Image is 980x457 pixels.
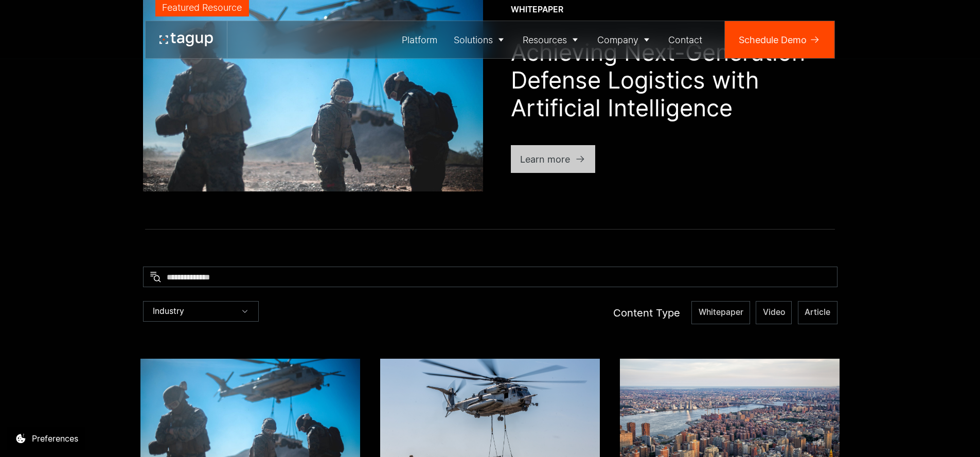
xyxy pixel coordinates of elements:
[589,21,661,58] a: Company
[153,306,184,317] div: Industry
[515,21,590,58] a: Resources
[143,301,259,322] div: Industry
[523,33,567,47] div: Resources
[520,152,570,166] div: Learn more
[763,307,785,318] span: Video
[597,33,638,47] div: Company
[725,21,834,58] a: Schedule Demo
[446,21,515,58] a: Solutions
[511,39,838,122] h1: Achieving Next-Generation Defense Logistics with Artificial Intelligence
[143,267,838,324] form: Resources
[668,33,702,47] div: Contact
[402,33,437,47] div: Platform
[613,305,680,320] div: Content Type
[32,432,78,445] div: Preferences
[511,145,596,173] a: Learn more
[394,21,446,58] a: Platform
[805,307,830,318] span: Article
[739,33,807,47] div: Schedule Demo
[661,21,711,58] a: Contact
[454,33,493,47] div: Solutions
[699,307,743,318] span: Whitepaper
